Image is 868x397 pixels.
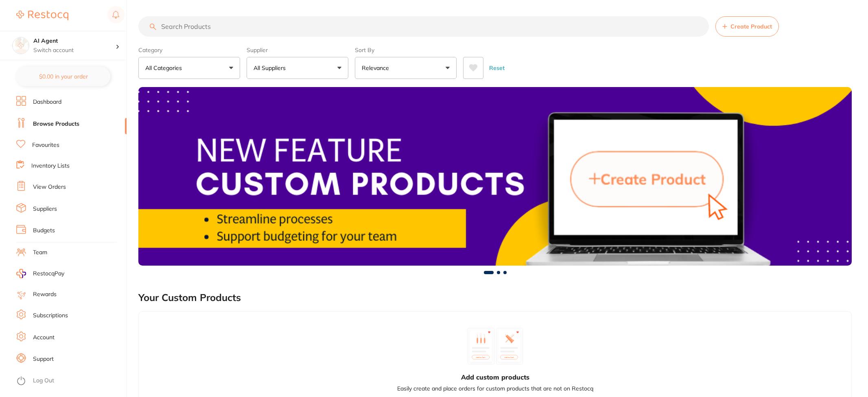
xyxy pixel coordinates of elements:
[33,120,79,128] a: Browse Products
[33,355,54,363] a: Support
[138,16,709,37] input: Search Products
[33,312,68,320] a: Subscriptions
[16,269,26,278] img: RestocqPay
[33,377,54,385] a: Log Out
[31,162,70,170] a: Inventory Lists
[16,6,68,25] a: Restocq Logo
[730,23,772,30] span: Create Product
[362,64,392,72] p: Relevance
[33,37,116,45] h4: AI Agent
[461,373,529,382] h3: Add custom products
[468,328,494,364] img: custom_product_1
[33,183,66,191] a: View Orders
[145,64,185,72] p: All Categories
[33,249,47,257] a: Team
[138,87,852,265] img: Browse Products
[254,64,289,72] p: All Suppliers
[32,141,59,149] a: Favourites
[33,290,57,299] a: Rewards
[355,46,457,54] label: Sort By
[33,227,55,235] a: Budgets
[355,57,457,79] button: Relevance
[247,57,348,79] button: All Suppliers
[33,334,55,342] a: Account
[247,46,348,54] label: Supplier
[715,16,779,37] button: Create Product
[16,67,110,86] button: $0.00 in your order
[33,205,57,213] a: Suppliers
[487,57,507,79] button: Reset
[138,46,240,54] label: Category
[397,385,593,393] p: Easily create and place orders for custom products that are not on Restocq
[33,46,116,55] p: Switch account
[496,328,523,364] img: custom_product_2
[16,269,64,278] a: RestocqPay
[16,11,68,20] img: Restocq Logo
[33,270,64,278] span: RestocqPay
[33,98,61,106] a: Dashboard
[16,375,124,388] button: Log Out
[13,37,29,54] img: AI Agent
[138,57,240,79] button: All Categories
[138,292,241,303] h2: Your Custom Products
